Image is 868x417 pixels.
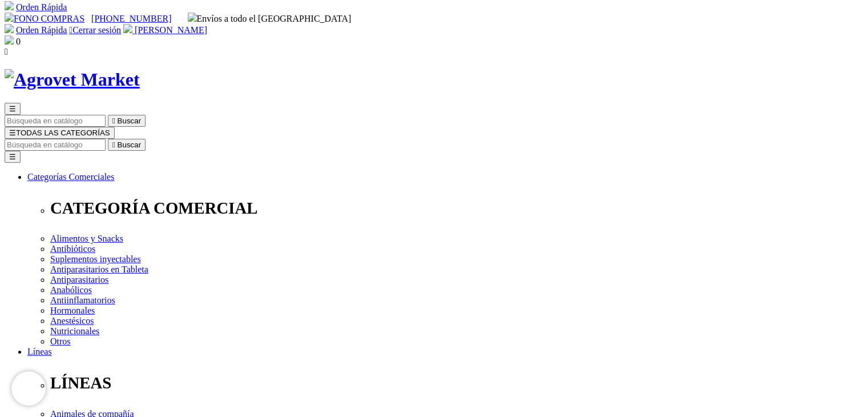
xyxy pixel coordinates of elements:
[50,199,863,218] p: CATEGORÍA COMERCIAL
[5,151,21,163] button: ☰
[188,13,197,22] img: delivery-truck.svg
[123,25,207,35] a: [PERSON_NAME]
[50,326,99,336] a: Nutricionales
[5,139,106,151] input: Buscar
[69,25,72,35] i: 
[50,374,863,392] p: LÍNEAS
[5,13,14,22] img: phone.svg
[5,115,106,127] input: Buscar
[5,35,14,45] img: shopping-bag.svg
[50,234,123,243] a: Alimentos y Snacks
[50,316,94,326] a: Anestésicos
[9,105,16,113] span: ☰
[91,14,171,23] a: [PHONE_NUMBER]
[112,141,115,149] i: 
[50,275,108,284] a: Antiparasitarios
[50,254,141,264] a: Suplementos inyectables
[16,37,21,46] span: 0
[108,139,146,151] button:  Buscar
[5,103,21,115] button: ☰
[5,47,8,57] i: 
[118,117,141,125] span: Buscar
[5,69,140,90] img: Agrovet Market
[16,25,67,35] a: Orden Rápida
[5,24,14,33] img: shopping-cart.svg
[50,295,115,305] a: Antiinflamatorios
[50,264,148,274] a: Antiparasitarios en Tableta
[50,306,95,315] a: Hormonales
[112,117,115,125] i: 
[50,285,92,295] a: Anabólicos
[27,347,52,356] a: Líneas
[50,336,71,346] a: Otros
[188,14,352,23] span: Envíos a todo el [GEOGRAPHIC_DATA]
[69,25,121,35] a: Cerrar sesión
[5,1,14,10] img: shopping-cart.svg
[5,14,84,23] a: FONO COMPRAS
[5,127,115,139] button: ☰TODAS LAS CATEGORÍAS
[16,2,67,12] a: Orden Rápida
[9,129,16,137] span: ☰
[27,172,114,182] a: Categorías Comerciales
[108,115,146,127] button:  Buscar
[11,371,46,406] iframe: Brevo live chat
[135,25,207,35] span: [PERSON_NAME]
[118,141,141,149] span: Buscar
[50,244,95,254] a: Antibióticos
[123,24,132,33] img: user.svg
